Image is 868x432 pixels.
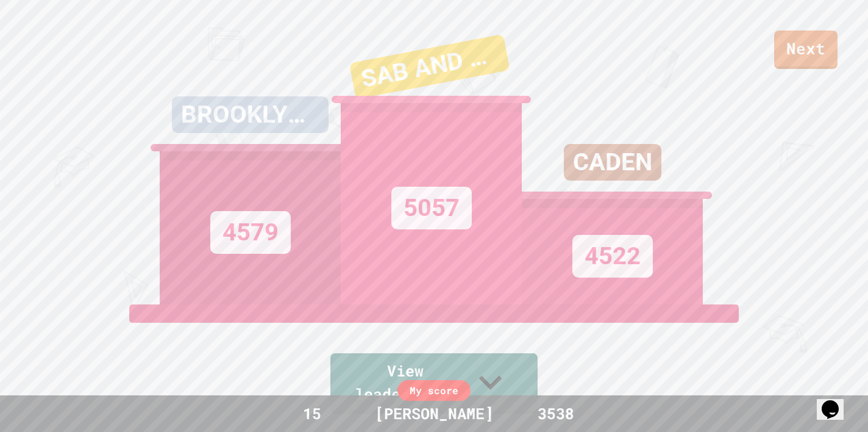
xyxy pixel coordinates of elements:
div: 4579 [210,211,291,254]
div: My score [397,380,471,401]
div: BROOKLYN&AMELIA [172,96,329,133]
div: 15 [266,402,358,425]
div: 4522 [572,235,653,278]
a: View leaderboard [330,353,538,414]
div: CADEN [564,144,661,181]
div: 5057 [391,187,472,229]
div: 3538 [510,402,602,425]
div: [PERSON_NAME] [363,402,506,425]
div: SAB AND AVA [349,34,510,99]
iframe: chat widget [817,383,856,420]
a: Next [774,31,838,69]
